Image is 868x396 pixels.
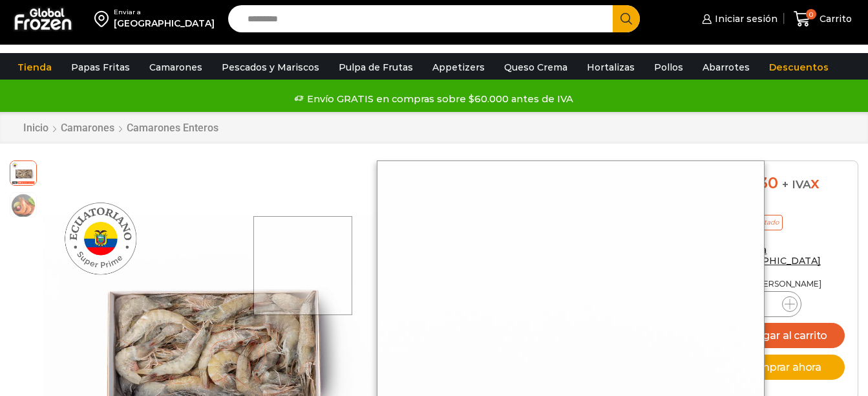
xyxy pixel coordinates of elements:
button: Comprar ahora [717,355,845,380]
span: camarones-enteros [10,159,36,185]
a: Queso Crema [498,55,574,80]
a: Iniciar sesión [699,6,778,32]
div: x caja [717,174,845,212]
span: Carrito [816,12,852,25]
img: address-field-icon.svg [94,8,114,30]
a: Pollos [648,55,690,80]
a: Papas Fritas [65,55,136,80]
a: Descuentos [763,55,835,80]
button: Search button [613,5,640,32]
a: Pulpa de Frutas [332,55,419,80]
a: Tienda [11,55,58,80]
a: Abarrotes [696,55,756,80]
span: + IVA [782,178,810,191]
a: Appetizers [426,55,491,80]
span: 0 [806,9,816,19]
a: Hortalizas [580,55,641,80]
span: camaron-hoso [10,193,36,219]
p: Cantidad [PERSON_NAME] [717,280,845,289]
nav: Breadcrumb [23,122,219,134]
div: [GEOGRAPHIC_DATA] [114,17,215,30]
a: 0 Carrito [790,4,855,34]
a: Enviar a [GEOGRAPHIC_DATA] [717,244,821,267]
span: Iniciar sesión [712,12,778,25]
div: Enviar a [114,8,215,17]
button: Agregar al carrito [717,323,845,348]
a: Pescados y Mariscos [215,55,326,80]
a: Camarones [60,122,115,134]
a: Camarones [143,55,209,80]
a: Inicio [23,122,49,134]
a: Camarones Enteros [126,122,219,134]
